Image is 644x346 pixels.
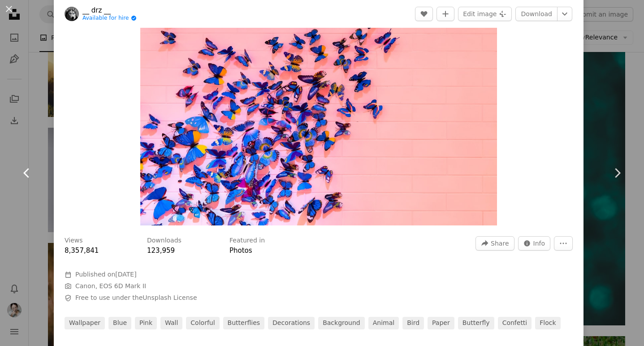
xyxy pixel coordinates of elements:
[437,7,454,21] button: Add to Collection
[402,317,424,329] a: bird
[590,130,644,216] a: Next
[475,236,514,251] button: Share this image
[458,7,512,21] button: Edit image
[82,15,137,22] a: Available for hire
[557,7,572,21] button: Choose download size
[160,317,182,329] a: wall
[65,247,99,255] span: 8,357,841
[229,236,265,245] h3: Featured in
[75,294,197,303] span: Free to use under the
[533,237,545,250] span: Info
[147,247,175,255] span: 123,959
[82,6,137,15] a: __ drz __
[268,317,315,329] a: decorations
[75,282,146,291] button: Canon, EOS 6D Mark II
[498,317,532,329] a: confetti
[415,7,433,21] button: Like
[428,317,454,329] a: paper
[229,247,252,255] a: Photos
[515,7,558,21] a: Download
[108,317,131,329] a: blue
[147,236,182,245] h3: Downloads
[458,317,494,329] a: butterfly
[65,317,105,329] a: wallpaper
[518,236,551,251] button: Stats about this image
[318,317,365,329] a: background
[65,236,83,245] h3: Views
[115,271,136,278] time: February 4, 2019 at 9:57:46 AM GMT+7
[535,317,560,329] a: flock
[143,294,197,301] a: Unsplash License
[491,237,509,250] span: Share
[554,236,573,251] button: More Actions
[65,7,79,21] img: Go to __ drz __'s profile
[75,271,137,278] span: Published on
[135,317,157,329] a: pink
[223,317,264,329] a: butterflies
[368,317,399,329] a: animal
[186,317,219,329] a: colorful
